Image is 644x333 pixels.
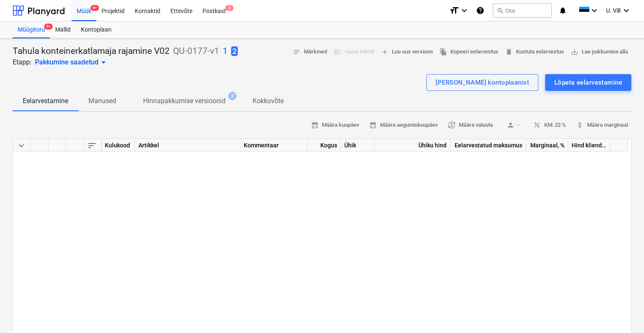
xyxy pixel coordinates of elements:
[293,48,301,56] span: notes
[311,121,319,129] span: calendar_month
[87,141,97,151] span: Sorteeri read tabelis
[507,121,514,129] span: person
[369,120,438,130] span: Määra aegumiskuupäev
[554,77,622,88] div: Lõpeta eelarvestamine
[573,119,631,132] button: Määra marginaal
[559,5,567,16] i: notifications
[88,96,116,106] p: Manused
[459,5,469,16] i: keyboard_arrow_down
[76,21,117,38] a: Kontoplaan
[13,57,32,67] p: Etapp:
[240,139,307,152] div: Kommentaar
[530,119,569,132] button: KM: 22 %
[290,45,330,59] button: Märkmed
[223,45,228,57] button: 1
[13,21,50,38] a: Müügitoru9+
[505,47,564,57] span: Kustuta eelarvestus
[307,139,341,152] div: Kogus
[366,119,441,132] button: Määra aegumiskuupäev
[448,121,455,129] span: currency_exchange
[533,120,566,130] span: KM: 22 %
[173,45,219,57] p: QU-0177-v1
[439,47,498,57] span: Kopeeri eelarvestus
[98,57,109,67] span: arrow_drop_down
[526,139,568,152] div: Marginaal, %
[503,120,523,130] span: -
[571,47,628,57] span: Lae pakkumine alla
[381,47,433,57] span: Loo uus versioon
[602,293,644,333] iframe: Chat Widget
[602,293,644,333] div: Vestlusvidin
[35,57,109,67] div: Pakkumine saadetud
[567,45,631,59] button: Lae pakkumine alla
[231,45,238,57] button: 2
[101,139,135,152] div: Kulukood
[143,96,226,106] p: Hinnapakkumise versioonid
[606,7,620,14] span: U. Vill
[533,121,541,129] span: percent
[426,74,538,91] button: [PERSON_NAME] kontoplaanist
[571,48,578,56] span: save_alt
[545,74,631,91] button: Lõpeta eelarvestamine
[135,139,240,152] div: Artikkel
[576,120,628,130] span: Määra marginaal
[311,120,359,130] span: Määra kuupäev
[90,5,99,11] span: 9+
[253,96,284,106] p: Kokkuvõte
[50,21,76,38] a: Mallid
[13,21,50,38] div: Müügitoru
[369,121,377,129] span: calendar_month
[576,121,584,129] span: attach_money
[44,24,53,29] span: 9+
[568,139,610,152] div: Hind kliendile
[436,45,502,59] button: Kopeeri eelarvestus
[476,5,484,16] i: Abikeskus
[439,48,447,56] span: file_copy
[225,5,234,11] span: 2
[341,139,375,152] div: Ühik
[449,5,459,16] i: format_size
[436,77,529,88] div: [PERSON_NAME] kontoplaanist
[378,45,436,59] button: Loo uus versioon
[308,119,362,132] button: Määra kuupäev
[621,5,631,16] i: keyboard_arrow_down
[231,46,238,56] span: 2
[450,139,526,152] div: Eelarvestatud maksumus
[448,120,493,130] span: Määra valuuta
[375,139,450,152] div: Ühiku hind
[589,5,599,16] i: keyboard_arrow_down
[381,48,389,56] span: add
[23,96,68,106] p: Eelarvestamine
[500,119,527,132] button: -
[16,141,27,151] span: Ahenda kõik kategooriad
[502,45,567,59] button: Kustuta eelarvestus
[505,48,513,56] span: delete
[293,47,327,57] span: Märkmed
[228,92,237,100] span: 2
[13,45,170,57] p: Tahula konteinerkatlamaja rajamine V02
[493,3,552,18] button: Otsi
[444,119,496,132] button: Määra valuuta
[497,7,503,14] span: search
